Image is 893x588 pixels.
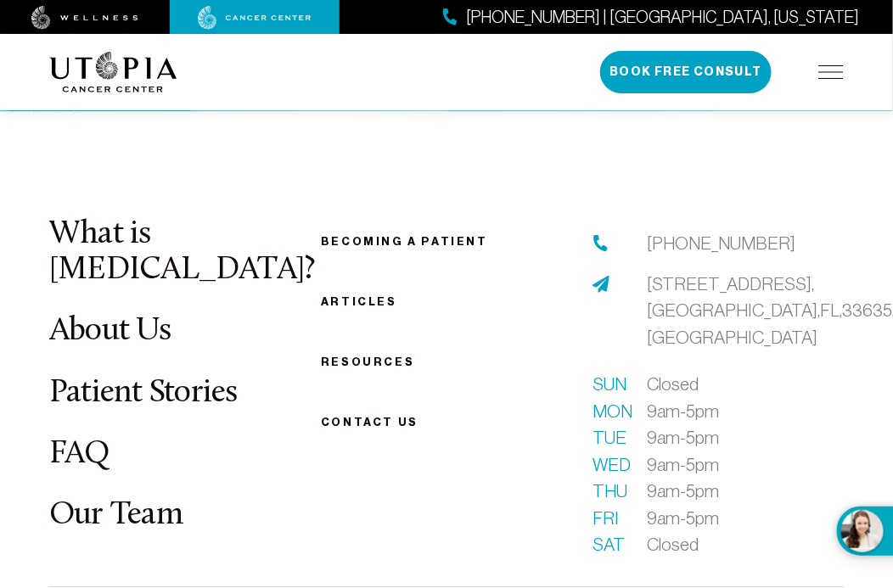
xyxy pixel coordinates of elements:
span: Contact us [321,416,418,428]
a: What is [MEDICAL_DATA]? [49,218,315,287]
span: Wed [593,451,626,479]
a: FAQ [49,438,110,471]
a: Our Team [49,499,183,532]
span: Thu [593,478,626,505]
span: Closed [647,531,699,558]
a: About Us [49,315,171,348]
span: Sat [593,531,626,558]
span: 9am-5pm [647,398,719,425]
span: Fri [593,505,626,532]
span: 9am-5pm [647,505,719,532]
span: Mon [593,398,626,425]
span: [PHONE_NUMBER] | [GEOGRAPHIC_DATA], [US_STATE] [466,5,859,30]
span: 9am-5pm [647,451,719,479]
span: Sun [593,371,626,398]
button: Book Free Consult [600,51,772,93]
a: [PHONE_NUMBER] [647,230,795,257]
a: Resources [321,356,414,368]
img: address [593,276,609,293]
img: wellness [31,6,138,30]
span: Closed [647,371,699,398]
img: icon-hamburger [818,65,844,79]
a: Articles [321,295,397,308]
span: Tue [593,424,626,451]
img: phone [593,235,609,252]
a: Becoming a patient [321,235,488,248]
span: 9am-5pm [647,478,719,505]
span: 9am-5pm [647,424,719,451]
img: cancer center [198,6,312,30]
a: [PHONE_NUMBER] | [GEOGRAPHIC_DATA], [US_STATE] [443,5,859,30]
img: logo [49,52,177,92]
a: Patient Stories [49,377,238,410]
